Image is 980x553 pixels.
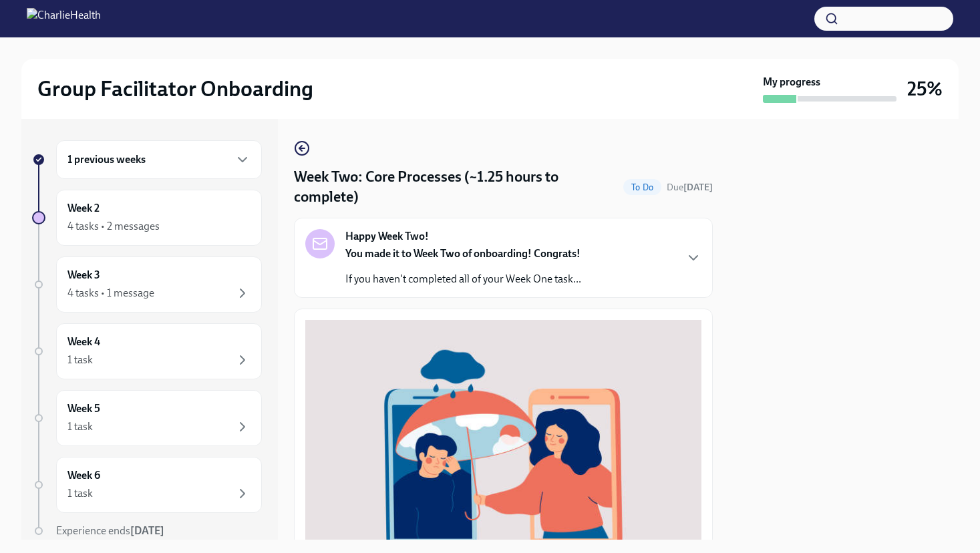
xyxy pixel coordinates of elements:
[32,256,262,313] a: Week 34 tasks • 1 message
[345,229,429,244] strong: Happy Week Two!
[32,457,262,513] a: Week 61 task
[56,524,164,537] span: Experience ends
[67,152,146,167] h6: 1 previous weeks
[67,468,100,483] h6: Week 6
[130,524,164,537] strong: [DATE]
[67,286,154,301] div: 4 tasks • 1 message
[294,167,618,207] h4: Week Two: Core Processes (~1.25 hours to complete)
[667,181,713,194] span: September 22nd, 2025 08:00
[907,77,943,101] h3: 25%
[56,140,262,179] div: 1 previous weeks
[27,8,101,29] img: CharlieHealth
[67,486,93,501] div: 1 task
[763,75,820,89] strong: My progress
[667,182,713,193] span: Due
[32,323,262,379] a: Week 41 task
[32,390,262,446] a: Week 51 task
[345,247,581,260] strong: You made it to Week Two of onboarding! Congrats!
[67,419,93,434] div: 1 task
[67,268,100,283] h6: Week 3
[67,353,93,367] div: 1 task
[67,219,160,234] div: 4 tasks • 2 messages
[623,182,661,192] span: To Do
[67,335,100,349] h6: Week 4
[683,182,713,193] strong: [DATE]
[37,75,313,102] h2: Group Facilitator Onboarding
[32,190,262,246] a: Week 24 tasks • 2 messages
[67,201,100,216] h6: Week 2
[345,272,581,287] p: If you haven't completed all of your Week One task...
[67,401,100,416] h6: Week 5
